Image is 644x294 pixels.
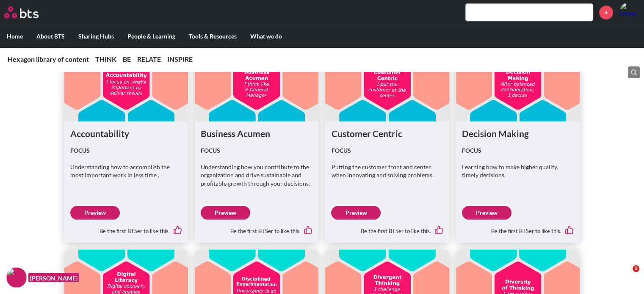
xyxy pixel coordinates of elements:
[619,2,640,22] img: Merel van Dijk
[462,206,511,220] a: Preview
[4,6,39,18] img: BTS Logo
[137,55,161,63] a: RELATE
[201,127,312,140] h1: Business Acumen
[331,163,443,179] p: Putting the customer front and center when innovating and solving problems.
[121,25,182,47] label: People & Learning
[70,206,120,220] a: Preview
[599,5,613,19] a: +
[182,25,243,47] label: Tools & Resources
[123,55,131,63] a: BE
[619,2,640,22] a: Profile
[615,265,636,286] iframe: Intercom live chat
[167,55,193,63] a: INSPIRE
[70,127,182,140] h1: Accountability
[462,163,574,179] p: Learning how to make higher quality, timely decisions.
[331,206,381,220] a: Preview
[201,220,312,237] div: Be the first BTSer to like this.
[462,127,574,140] h1: Decision Making
[70,147,90,154] strong: FOCUS
[633,265,639,272] span: 1
[462,147,481,154] strong: FOCUS
[331,220,443,237] div: Be the first BTSer to like this.
[243,25,289,47] label: What we do
[70,220,182,237] div: Be the first BTSer to like this.
[6,267,27,288] img: F
[201,163,312,188] p: Understanding how you contribute to the organization and drive sustainable and profitable growth ...
[72,25,121,47] label: Sharing Hubs
[95,55,116,63] a: THINK
[201,206,250,220] a: Preview
[201,147,220,154] strong: FOCUS
[70,163,182,179] p: Understanding how to accomplish the most important work in less time .
[8,55,89,63] a: Hexagon library of content
[28,273,79,283] figcaption: [PERSON_NAME]
[4,6,54,18] a: Go home
[331,147,351,154] strong: FOCUS
[462,220,574,237] div: Be the first BTSer to like this.
[331,127,443,140] h1: Customer Centric
[30,25,72,47] label: About BTS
